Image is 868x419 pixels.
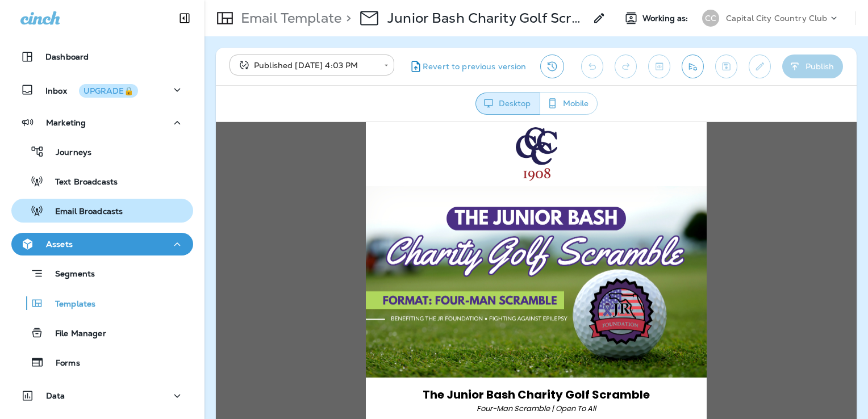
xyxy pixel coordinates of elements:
[261,281,380,292] em: Four-Man Scramble | Open To All
[44,299,95,310] p: Templates
[475,93,540,115] button: Desktop
[403,55,531,78] button: Revert to previous version
[387,10,586,27] p: Junior Bash Charity Golf Scramble 2025 - 10/9 (4)
[237,60,376,71] div: Published [DATE] 4:03 PM
[11,78,193,101] button: InboxUPGRADE🔒
[642,14,691,23] span: Working as:
[11,261,193,286] button: Segments
[169,7,201,30] button: Collapse Sidebar
[46,391,65,400] p: Data
[423,61,527,72] span: Revert to previous version
[44,358,80,369] p: Forms
[207,265,434,280] span: The Junior Bash Charity Golf Scramble
[44,329,106,340] p: File Manager
[46,240,73,249] p: Assets
[44,177,118,188] p: Text Broadcasts
[11,321,193,345] button: File Manager
[11,111,193,134] button: Marketing
[341,10,351,27] p: >
[46,118,86,127] p: Marketing
[11,169,193,193] button: Text Broadcasts
[44,148,91,158] p: Journeys
[11,291,193,315] button: Templates
[44,269,95,280] p: Segments
[162,301,479,410] span: Hit the links for a great cause at the Junior Bash Charity Golf Scramble on ! We're swinging for ...
[540,55,564,78] button: View Changelog
[726,14,828,23] p: Capital City Country Club
[84,87,133,95] div: UPGRADE🔒
[702,10,719,27] div: CC
[236,10,341,27] p: Email Template
[11,140,193,164] button: Journeys
[11,384,193,407] button: Data
[11,233,193,255] button: Assets
[540,93,598,115] button: Mobile
[150,64,491,256] img: Capital-City-CC--Junior-Bash-Charity-Golf-Scramble-2025---Blog.png
[45,84,138,96] p: Inbox
[11,45,193,68] button: Dashboard
[79,84,138,98] button: UPGRADE🔒
[45,52,89,61] p: Dashboard
[11,199,193,223] button: Email Broadcasts
[682,55,704,78] button: Send test email
[44,207,123,217] p: Email Broadcasts
[11,350,193,374] button: Forms
[300,5,341,59] img: Capital-City-CC-logo.png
